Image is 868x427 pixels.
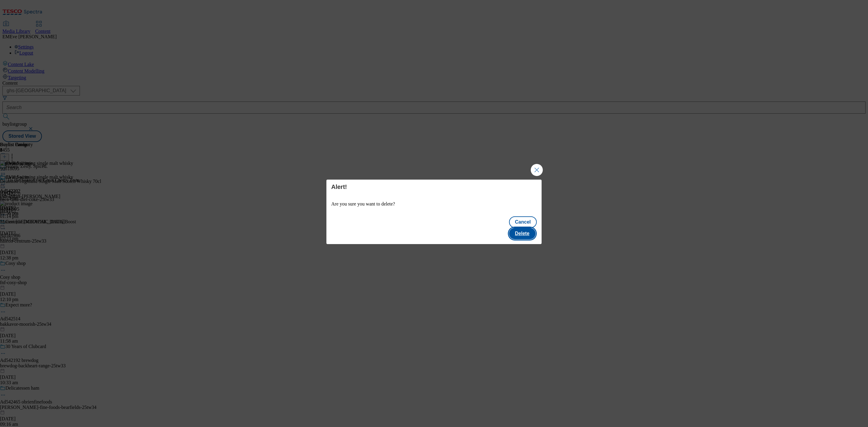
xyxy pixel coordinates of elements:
[531,164,543,176] button: Close Modal
[509,228,536,239] button: Delete
[331,201,537,207] p: Are you sure you want to delete?
[331,183,537,190] h4: Alert!
[509,216,537,228] button: Cancel
[326,180,542,244] div: Modal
